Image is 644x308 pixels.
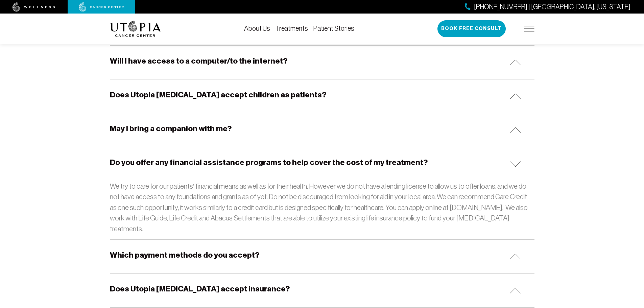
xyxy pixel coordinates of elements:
[110,21,161,37] img: logo
[13,2,55,12] img: wellness
[510,161,521,167] img: icon
[110,157,428,168] h5: Do you offer any financial assistance programs to help cover the cost of my treatment?
[110,123,232,134] h5: May I bring a companion with me?
[474,2,630,12] span: [PHONE_NUMBER] | [GEOGRAPHIC_DATA], [US_STATE]
[110,284,290,294] h5: Does Utopia [MEDICAL_DATA] accept insurance?
[524,26,534,31] img: icon-hamburger
[510,127,521,133] img: icon
[465,2,630,12] a: [PHONE_NUMBER] | [GEOGRAPHIC_DATA], [US_STATE]
[244,25,270,32] a: About Us
[79,2,124,12] img: cancer center
[313,25,354,32] a: Patient Stories
[437,20,506,37] button: Book Free Consult
[110,56,287,66] h5: Will I have access to a computer/to the internet?
[510,93,521,99] img: icon
[110,90,326,100] h5: Does Utopia [MEDICAL_DATA] accept children as patients?
[276,25,308,32] a: Treatments
[510,60,521,65] img: icon
[110,250,259,260] h5: Which payment methods do you accept?
[110,181,534,234] p: We try to care for our patients’ financial means as well as for their health. However we do not h...
[510,288,521,293] img: icon
[510,254,521,259] img: icon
